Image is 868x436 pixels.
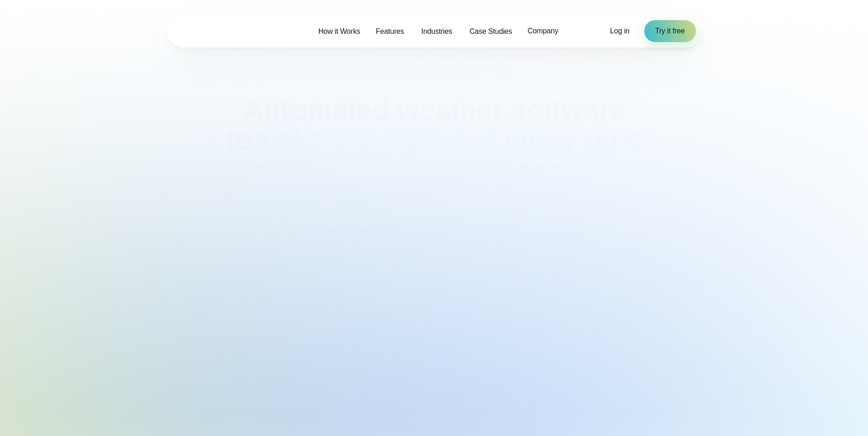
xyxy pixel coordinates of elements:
a: Try it free [644,20,696,42]
span: Company [528,26,558,37]
span: How it Works [318,26,361,37]
span: Case Studies [469,26,512,37]
span: Industries [421,26,452,37]
span: Features [376,26,404,37]
a: Log in [610,26,629,37]
span: Try it free [655,26,685,37]
a: How it Works [311,22,368,41]
span: Log in [610,27,629,35]
a: Case Studies [462,22,520,41]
